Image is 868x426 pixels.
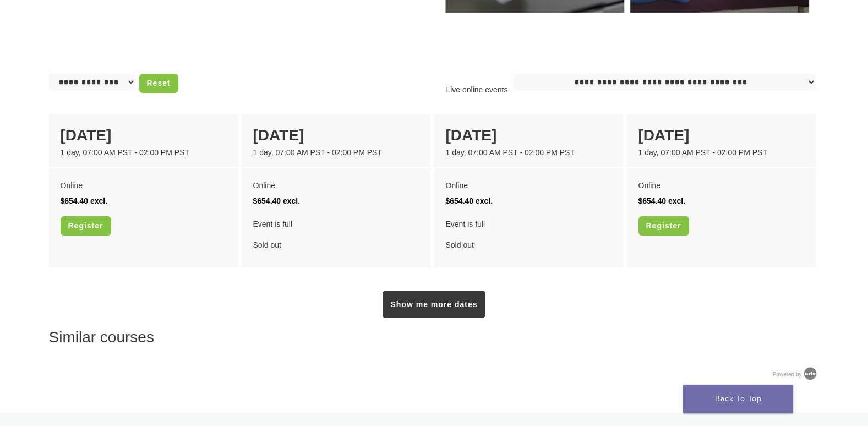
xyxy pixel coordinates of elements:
p: Live online events [440,84,513,96]
span: excl. [476,196,493,205]
span: $654.40 [61,196,89,205]
div: [DATE] [61,124,226,147]
span: excl. [283,196,300,205]
span: $654.40 [638,196,667,205]
div: 1 day, 07:00 AM PST - 02:00 PM PST [446,147,612,159]
span: Event is full [253,216,419,232]
div: [DATE] [638,124,804,147]
span: $654.40 [446,196,474,205]
span: excl. [668,196,685,205]
span: $654.40 [253,196,281,205]
div: Online [61,178,226,193]
h3: Similar courses [49,326,820,349]
div: Online [253,178,419,193]
div: Sold out [253,216,419,253]
span: excl. [90,196,107,205]
a: Show me more dates [383,291,485,318]
div: 1 day, 07:00 AM PST - 02:00 PM PST [61,147,226,159]
a: Register [638,216,689,236]
div: [DATE] [446,124,612,147]
div: 1 day, 07:00 AM PST - 02:00 PM PST [638,147,804,159]
a: Back To Top [683,385,793,413]
div: [DATE] [253,124,419,147]
img: Arlo training & Event Software [802,365,818,382]
a: Powered by [773,372,820,378]
div: Sold out [446,216,612,253]
a: Register [61,216,111,236]
div: Online [446,178,612,193]
a: Reset [139,74,178,93]
div: 1 day, 07:00 AM PST - 02:00 PM PST [253,147,419,159]
span: Event is full [446,216,612,232]
div: Online [638,178,804,193]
